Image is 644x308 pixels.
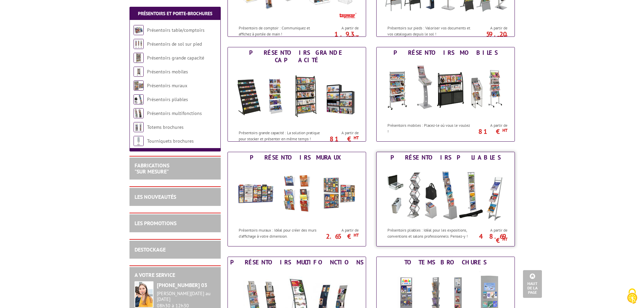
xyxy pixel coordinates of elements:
[354,232,359,238] sup: HT
[134,136,144,146] img: Tourniquets brochures
[138,10,212,17] a: Présentoirs et Porte-brochures
[502,236,507,242] sup: HT
[383,163,508,224] img: Présentoirs pliables
[470,129,507,134] p: 81 €
[473,123,507,128] span: A partir de
[157,291,216,302] div: [PERSON_NAME][DATE] au [DATE]
[383,58,508,119] img: Présentoirs mobiles
[387,25,471,37] p: Présentoirs sur pieds : Valoriser vos documents et vos catalogues depuis le sol !
[378,259,513,266] div: Totems brochures
[387,122,471,134] p: Présentoirs mobiles : Placez-le où vous le voulez !
[321,234,359,238] p: 2.65 €
[230,259,364,266] div: Présentoirs multifonctions
[230,154,364,161] div: Présentoirs muraux
[324,25,359,31] span: A partir de
[134,39,144,49] img: Présentoirs de sol sur pied
[147,82,187,89] a: Présentoirs muraux
[239,130,323,141] p: Présentoirs grande capacité : La solution pratique pour stocker et présenter en même temps !
[620,285,644,308] button: Cookies (fenêtre modale)
[147,69,188,75] a: Présentoirs mobiles
[378,154,513,161] div: Présentoirs pliables
[228,152,366,246] a: Présentoirs muraux Présentoirs muraux Présentoirs muraux : Idéal pour créer des murs d'affichage ...
[234,66,359,126] img: Présentoirs grande capacité
[324,130,359,136] span: A partir de
[470,234,507,242] p: 48.69 €
[147,27,205,33] a: Présentoirs table/comptoirs
[134,80,144,91] img: Présentoirs muraux
[134,67,144,77] img: Présentoirs mobiles
[473,25,507,31] span: A partir de
[135,281,153,308] img: widget-service.jpg
[376,47,515,142] a: Présentoirs mobiles Présentoirs mobiles Présentoirs mobiles : Placez-le où vous le voulez ! A par...
[354,34,359,40] sup: HT
[134,25,144,35] img: Présentoirs table/comptoirs
[147,41,202,47] a: Présentoirs de sol sur pied
[135,193,176,200] a: LES NOUVEAUTÉS
[147,110,202,116] a: Présentoirs multifonctions
[321,32,359,40] p: 1.93 €
[134,122,144,132] img: Totems brochures
[234,163,359,224] img: Présentoirs muraux
[239,227,323,239] p: Présentoirs muraux : Idéal pour créer des murs d'affichage à votre dimension.
[147,96,188,102] a: Présentoirs pliables
[470,32,507,40] p: 59.20 €
[147,124,184,130] a: Totems brochures
[147,55,204,61] a: Présentoirs grande capacité
[324,228,359,233] span: A partir de
[134,94,144,104] img: Présentoirs pliables
[387,227,471,239] p: Présentoirs pliables : Idéal pour les expositions, conventions et salons professionnels. Pensez-y !
[502,127,507,133] sup: HT
[230,49,364,64] div: Présentoirs grande capacité
[523,270,542,298] a: Haut de la page
[135,272,216,278] h2: A votre service
[376,152,515,246] a: Présentoirs pliables Présentoirs pliables Présentoirs pliables : Idéal pour les expositions, conv...
[135,220,176,227] a: LES PROMOTIONS
[624,288,641,305] img: Cookies (fenêtre modale)
[228,47,366,142] a: Présentoirs grande capacité Présentoirs grande capacité Présentoirs grande capacité : La solution...
[473,228,507,233] span: A partir de
[147,138,194,144] a: Tourniquets brochures
[135,246,166,253] a: DESTOCKAGE
[502,34,507,40] sup: HT
[378,49,513,56] div: Présentoirs mobiles
[157,282,207,288] strong: [PHONE_NUMBER] 03
[135,162,169,175] a: FABRICATIONS"Sur Mesure"
[134,108,144,118] img: Présentoirs multifonctions
[134,53,144,63] img: Présentoirs grande capacité
[239,25,323,37] p: Présentoirs de comptoir : Communiquez et affichez à portée de main !
[354,135,359,141] sup: HT
[321,137,359,141] p: 81 €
